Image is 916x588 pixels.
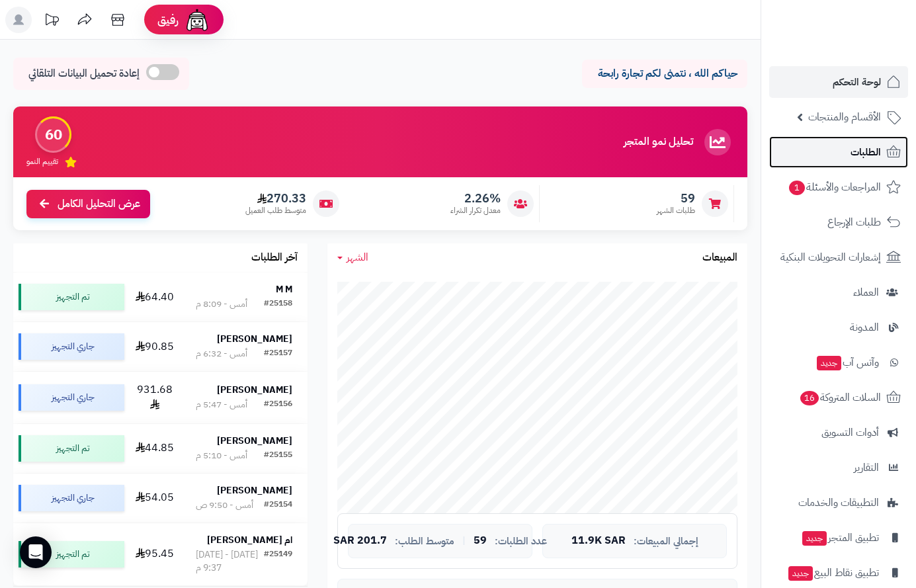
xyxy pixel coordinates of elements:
[157,12,179,28] span: رفيق
[450,191,501,206] span: 2.26%
[26,156,58,167] span: تقييم النمو
[217,383,292,397] strong: [PERSON_NAME]
[474,535,487,547] span: 59
[347,249,368,265] span: الشهر
[264,347,292,360] div: #25157
[833,73,881,91] span: لوحة التحكم
[245,205,306,216] span: متوسط طلب العميل
[264,449,292,462] div: #25155
[19,333,124,360] div: جاري التجهيز
[769,171,908,203] a: المراجعات والأسئلة1
[217,434,292,448] strong: [PERSON_NAME]
[827,213,881,231] span: طلبات الإرجاع
[19,541,124,567] div: تم التجهيز
[130,322,181,371] td: 90.85
[35,7,68,36] a: تحديثات المنصة
[788,566,813,581] span: جديد
[207,533,292,547] strong: ام [PERSON_NAME]
[769,276,908,308] a: العملاء
[854,458,879,477] span: التقارير
[624,136,693,148] h3: تحليل نمو المتجر
[58,196,140,212] span: عرض التحليل الكامل
[264,499,292,512] div: #25154
[130,523,181,585] td: 95.45
[769,312,908,343] a: المدونة
[798,493,879,512] span: التطبيقات والخدمات
[769,136,908,168] a: الطلبات
[26,190,150,218] a: عرض التحليل الكامل
[264,298,292,311] div: #25158
[19,485,124,511] div: جاري التجهيز
[19,284,124,310] div: تم التجهيز
[264,548,292,575] div: #25149
[196,347,247,360] div: أمس - 6:32 م
[769,66,908,98] a: لوحة التحكم
[802,531,827,546] span: جديد
[130,424,181,473] td: 44.85
[571,535,626,547] span: 11.9K SAR
[800,390,820,406] span: 16
[657,205,695,216] span: طلبات الشهر
[657,191,695,206] span: 59
[450,205,501,216] span: معدل تكرار الشراء
[634,536,698,547] span: إجمالي المبيعات:
[395,536,454,547] span: متوسط الطلب:
[788,180,806,196] span: 1
[19,435,124,462] div: تم التجهيز
[769,522,908,554] a: تطبيق المتجرجديد
[196,449,247,462] div: أمس - 5:10 م
[850,318,879,337] span: المدونة
[264,398,292,411] div: #25156
[780,248,881,267] span: إشعارات التحويلات البنكية
[130,273,181,321] td: 64.40
[787,564,879,582] span: تطبيق نقاط البيع
[276,282,292,296] strong: M M
[20,536,52,568] div: Open Intercom Messenger
[245,191,306,206] span: 270.33
[853,283,879,302] span: العملاء
[333,535,387,547] span: 201.7 SAR
[817,356,841,370] span: جديد
[462,536,466,546] span: |
[769,347,908,378] a: وآتس آبجديد
[184,7,210,33] img: ai-face.png
[196,298,247,311] div: أمس - 8:09 م
[130,372,181,423] td: 931.68
[196,398,247,411] div: أمس - 5:47 م
[217,332,292,346] strong: [PERSON_NAME]
[821,423,879,442] span: أدوات التسويق
[337,250,368,265] a: الشهر
[851,143,881,161] span: الطلبات
[196,499,253,512] div: أمس - 9:50 ص
[769,382,908,413] a: السلات المتروكة16
[769,487,908,519] a: التطبيقات والخدمات
[826,10,903,38] img: logo-2.png
[196,548,264,575] div: [DATE] - [DATE] 9:37 م
[788,178,881,196] span: المراجعات والأسئلة
[702,252,737,264] h3: المبيعات
[769,206,908,238] a: طلبات الإرجاع
[808,108,881,126] span: الأقسام والمنتجات
[799,388,881,407] span: السلات المتروكة
[251,252,298,264] h3: آخر الطلبات
[592,66,737,81] p: حياكم الله ، نتمنى لكم تجارة رابحة
[801,528,879,547] span: تطبيق المتجر
[769,241,908,273] a: إشعارات التحويلات البنكية
[769,452,908,483] a: التقارير
[19,384,124,411] div: جاري التجهيز
[769,417,908,448] a: أدوات التسويق
[28,66,140,81] span: إعادة تحميل البيانات التلقائي
[815,353,879,372] span: وآتس آب
[217,483,292,497] strong: [PERSON_NAME]
[495,536,547,547] span: عدد الطلبات:
[130,474,181,523] td: 54.05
